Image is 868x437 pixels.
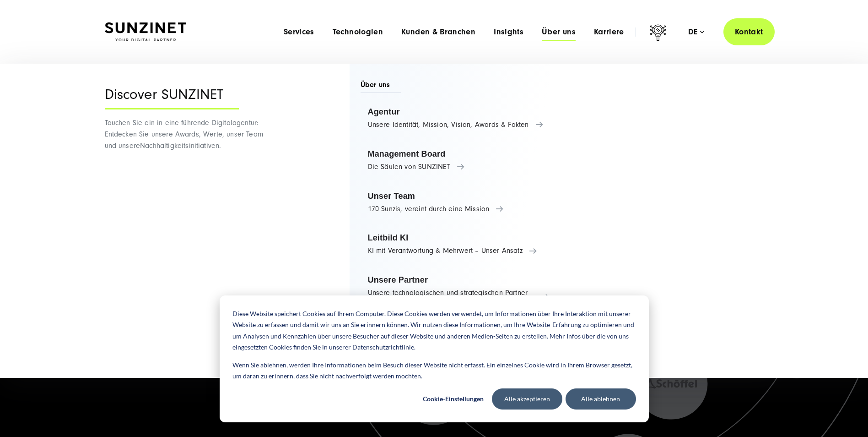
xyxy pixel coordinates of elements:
button: Cookie-Einstellungen [418,388,489,410]
div: Cookie banner [220,295,649,422]
a: Management Board Die Säulen von SUNZINET [361,143,557,178]
p: Wenn Sie ablehnen, werden Ihre Informationen beim Besuch dieser Website nicht erfasst. Ein einzel... [232,360,636,382]
a: Über uns [542,27,576,37]
img: SUNZINET Full Service Digital Agentur [105,22,186,42]
div: Nachhaltigkeitsinitiativen. [105,64,276,378]
span: Tauchen Sie ein in eine führende Digitalagentur: Entdecken Sie unsere Awards, Werte, unser Team u... [105,119,263,150]
span: Über uns [361,80,401,93]
a: Karriere [594,27,624,37]
a: Insights [494,27,523,37]
button: Alle akzeptieren [492,388,562,410]
a: Unsere Partner Unsere technologischen und strategischen Partner für das Wachstum Ihres Unternehmens [361,269,557,312]
a: Kontakt [723,18,775,45]
div: de [688,27,704,37]
div: Discover SUNZINET [105,87,239,109]
a: Agentur Unsere Identität, Mission, Vision, Awards & Fakten [361,101,557,136]
a: Unser Team 170 Sunzis, vereint durch eine Mission [361,185,557,220]
a: Technologien [333,27,383,37]
button: Alle ablehnen [566,388,636,410]
p: Diese Website speichert Cookies auf Ihrem Computer. Diese Cookies werden verwendet, um Informatio... [232,308,636,353]
a: Leitbild KI KI mit Verantwortung & Mehrwert – Unser Ansatz [361,227,557,262]
a: Services [284,27,314,37]
a: Kunden & Branchen [401,27,475,37]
